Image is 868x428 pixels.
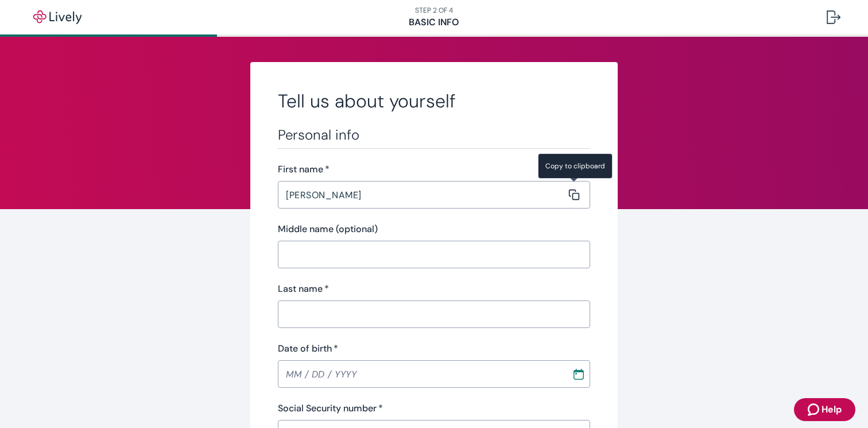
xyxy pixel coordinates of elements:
[278,126,590,144] h3: Personal info
[808,403,821,417] svg: Zendesk support icon
[25,10,90,24] img: Lively
[278,363,564,385] input: MM / DD / YYYY
[278,342,338,356] label: Date of birth
[568,364,589,384] button: Choose date
[817,3,850,31] button: Log out
[573,368,584,380] svg: Calendar
[278,282,329,296] label: Last name
[568,189,580,200] svg: Copy to clipboard
[566,187,582,203] button: Copy message content to clipboard
[794,398,855,421] button: Zendesk support iconHelp
[821,403,842,417] span: Help
[278,222,378,236] label: Middle name (optional)
[278,163,330,176] label: First name
[278,402,383,415] label: Social Security number
[278,90,590,113] h2: Tell us about yourself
